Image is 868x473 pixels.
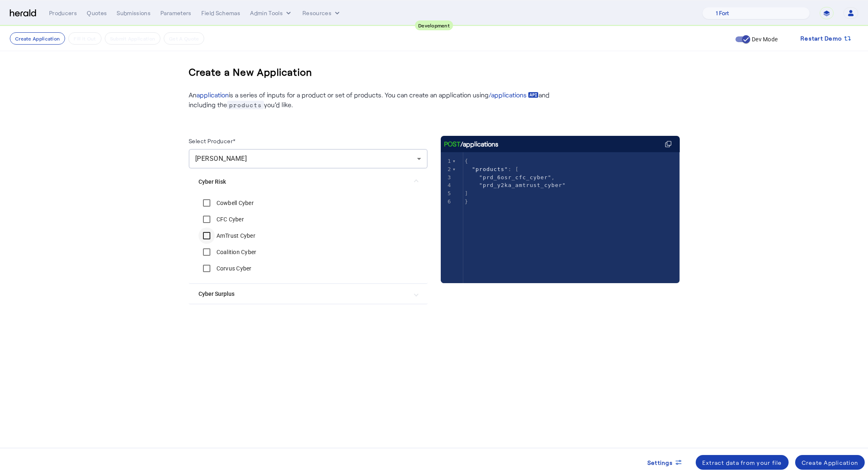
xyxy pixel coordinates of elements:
button: Resources dropdown menu [302,9,341,17]
span: [PERSON_NAME] [195,155,247,162]
label: Corvus Cyber [215,264,252,273]
span: "prd_y2ka_amtrust_cyber" [479,182,566,188]
img: Herald Logo [10,9,36,17]
span: ] [465,190,469,196]
label: Dev Mode [750,35,778,43]
div: 6 [441,198,453,206]
button: Get A Quote [164,32,204,45]
label: Select Producer* [189,137,236,144]
span: Settings [647,458,673,467]
div: 5 [441,189,453,198]
div: Field Schemas [201,9,241,17]
button: Extract data from your file [696,455,789,470]
button: Restart Demo [794,31,858,46]
div: /applications [444,139,498,149]
button: Fill it Out [68,32,101,45]
span: products [227,101,264,109]
label: Cowbell Cyber [215,199,254,207]
button: Submit Application [105,32,160,45]
div: Extract data from your file [702,458,782,467]
button: internal dropdown menu [250,9,293,17]
div: Cyber Risk [189,195,428,283]
span: Restart Demo [800,34,842,43]
label: AmTrust Cyber [215,232,255,240]
label: Coalition Cyber [215,248,257,256]
button: Create Application [795,455,865,470]
a: /applications [489,90,539,100]
div: Development [415,20,453,30]
span: } [465,198,469,205]
span: { [465,158,469,164]
mat-panel-title: Cyber Surplus [198,290,408,298]
herald-code-block: /applications [441,136,680,267]
div: 1 [441,157,453,165]
mat-panel-title: Cyber Risk [198,178,408,186]
div: Producers [49,9,77,17]
span: POST [444,139,460,149]
div: Create Application [802,458,859,467]
span: , [465,174,555,180]
button: Create Application [10,32,65,45]
mat-expansion-panel-header: Cyber Surplus [189,284,428,304]
span: : [ [465,166,519,172]
mat-expansion-panel-header: Cyber Risk [189,169,428,195]
div: 3 [441,173,453,182]
div: Parameters [160,9,192,17]
h3: Create a New Application [189,59,313,85]
div: 4 [441,181,453,189]
div: 2 [441,165,453,173]
span: "products" [472,166,508,172]
label: CFC Cyber [215,215,244,223]
button: Settings [641,455,689,470]
div: Submissions [117,9,151,17]
a: application [196,91,229,99]
div: Quotes [87,9,107,17]
p: An is a series of inputs for a product or set of products. You can create an application using an... [189,90,557,110]
span: "prd_6osr_cfc_cyber" [479,174,552,180]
